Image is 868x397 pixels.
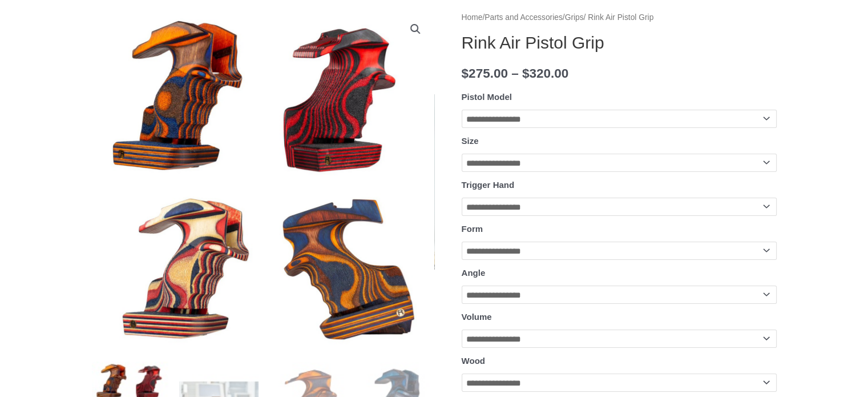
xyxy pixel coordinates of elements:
[462,312,492,322] label: Volume
[405,19,426,39] a: View full-screen image gallery
[522,66,530,81] span: $
[511,66,519,81] span: –
[462,180,515,190] label: Trigger Hand
[522,66,568,81] bdi: 320.00
[462,224,483,234] label: Form
[462,10,777,25] nav: Breadcrumb
[462,66,469,81] span: $
[462,136,479,146] label: Size
[485,13,563,22] a: Parts and Accessories
[565,13,584,22] a: Grips
[462,13,483,22] a: Home
[462,33,777,53] h1: Rink Air Pistol Grip
[462,268,486,278] label: Angle
[462,66,508,81] bdi: 275.00
[462,92,512,102] label: Pistol Model
[462,356,485,366] label: Wood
